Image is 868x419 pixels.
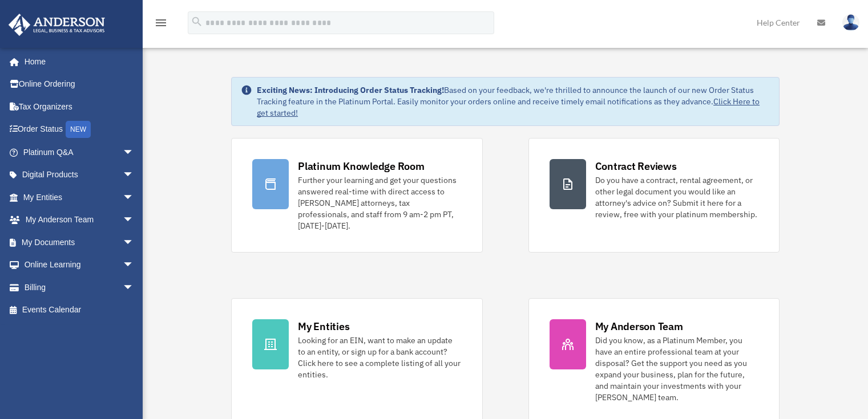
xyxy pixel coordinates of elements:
i: search [191,15,203,28]
div: My Entities [298,319,349,333]
span: arrow_drop_down [123,164,146,187]
a: menu [154,20,168,30]
a: Click Here to get started! [257,96,760,118]
span: arrow_drop_down [123,141,146,164]
a: Online Ordering [8,73,151,96]
a: My Entitiesarrow_drop_down [8,186,151,209]
div: NEW [66,121,91,138]
div: Platinum Knowledge Room [298,159,425,173]
div: Based on your feedback, we're thrilled to announce the launch of our new Order Status Tracking fe... [257,84,770,119]
a: Platinum Knowledge Room Further your learning and get your questions answered real-time with dire... [231,138,482,253]
a: My Anderson Teamarrow_drop_down [8,209,151,231]
a: Billingarrow_drop_down [8,276,151,299]
img: User Pic [842,14,859,31]
a: Events Calendar [8,299,151,322]
span: arrow_drop_down [123,276,146,299]
span: arrow_drop_down [123,231,146,254]
span: arrow_drop_down [123,186,146,209]
span: arrow_drop_down [123,254,146,277]
div: Further your learning and get your questions answered real-time with direct access to [PERSON_NAM... [298,174,461,231]
div: My Anderson Team [595,319,683,333]
span: arrow_drop_down [123,209,146,232]
a: Tax Organizers [8,95,151,118]
a: Contract Reviews Do you have a contract, rental agreement, or other legal document you would like... [528,138,780,253]
a: Online Learningarrow_drop_down [8,254,151,276]
a: Digital Productsarrow_drop_down [8,164,151,186]
a: Platinum Q&Aarrow_drop_down [8,141,151,164]
a: My Documentsarrow_drop_down [8,231,151,254]
a: Home [8,50,146,73]
a: Order StatusNEW [8,118,151,141]
div: Do you have a contract, rental agreement, or other legal document you would like an attorney's ad... [595,174,758,220]
div: Did you know, as a Platinum Member, you have an entire professional team at your disposal? Get th... [595,335,758,403]
div: Contract Reviews [595,159,677,173]
i: menu [154,16,168,30]
strong: Exciting News: Introducing Order Status Tracking! [257,85,444,95]
div: Looking for an EIN, want to make an update to an entity, or sign up for a bank account? Click her... [298,335,461,380]
img: Anderson Advisors Platinum Portal [5,14,108,36]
